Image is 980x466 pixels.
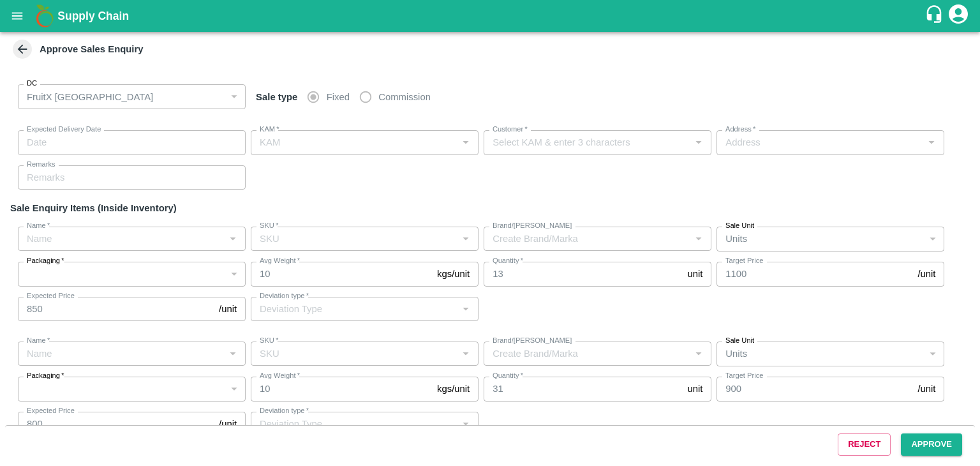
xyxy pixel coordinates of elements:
button: Approve [901,433,962,456]
input: 0.0 [251,377,432,401]
label: Deviation type [260,406,309,416]
input: Choose date, selected date is Sep 17, 2025 [18,130,237,154]
p: unit [687,267,702,281]
p: FruitX [GEOGRAPHIC_DATA] [27,90,153,104]
a: Supply Chain [57,7,924,25]
label: Sale Unit [725,336,754,346]
label: Customer [493,124,528,135]
label: Packaging [27,256,64,266]
input: KAM [255,134,454,151]
span: Fixed [327,90,350,104]
input: Address [720,134,919,151]
img: logo [32,3,57,29]
div: customer-support [924,4,947,27]
label: Address [725,124,755,135]
button: Reject [838,433,891,456]
input: SKU [255,345,454,362]
input: 0.0 [484,377,682,401]
span: Sale type [251,92,302,102]
label: Avg Weight [260,256,300,266]
label: KAM [260,124,279,135]
label: Expected Price [27,291,75,301]
div: account of current user [947,3,970,29]
label: Expected Price [27,406,75,416]
label: Target Price [725,256,763,266]
input: Name [22,345,221,362]
label: Quantity [493,256,523,266]
p: /unit [917,382,935,396]
p: kgs/unit [437,267,470,281]
span: Commission [378,90,431,104]
p: /unit [219,302,237,316]
input: 0.0 [484,262,682,286]
label: Remarks [27,160,56,170]
label: Sale Unit [725,221,754,231]
label: Expected Delivery Date [27,124,101,135]
label: Name [27,336,50,346]
input: Remarks [18,165,246,190]
strong: Sale Enquiry Items (Inside Inventory) [10,203,177,213]
label: SKU [260,221,278,231]
strong: Approve Sales Enquiry [40,44,144,54]
b: Supply Chain [57,10,129,22]
input: Create Brand/Marka [487,345,687,362]
label: Brand/[PERSON_NAME] [493,221,572,231]
input: Name [22,230,221,247]
p: /unit [219,417,237,431]
label: DC [27,79,37,89]
button: open drawer [3,1,32,31]
label: Avg Weight [260,371,300,381]
p: /unit [917,267,935,281]
p: Units [725,347,747,361]
label: Deviation type [260,291,309,301]
input: Deviation Type [255,416,454,432]
p: Units [725,232,747,246]
input: Select KAM & enter 3 characters [487,134,687,151]
label: SKU [260,336,278,346]
p: kgs/unit [437,382,470,396]
label: Packaging [27,371,64,381]
label: Name [27,221,50,231]
label: Target Price [725,371,763,381]
label: Quantity [493,371,523,381]
input: 0.0 [251,262,432,286]
p: unit [687,382,702,396]
input: Create Brand/Marka [487,230,687,247]
input: Deviation Type [255,301,454,317]
input: SKU [255,230,454,247]
label: Brand/[PERSON_NAME] [493,336,572,346]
